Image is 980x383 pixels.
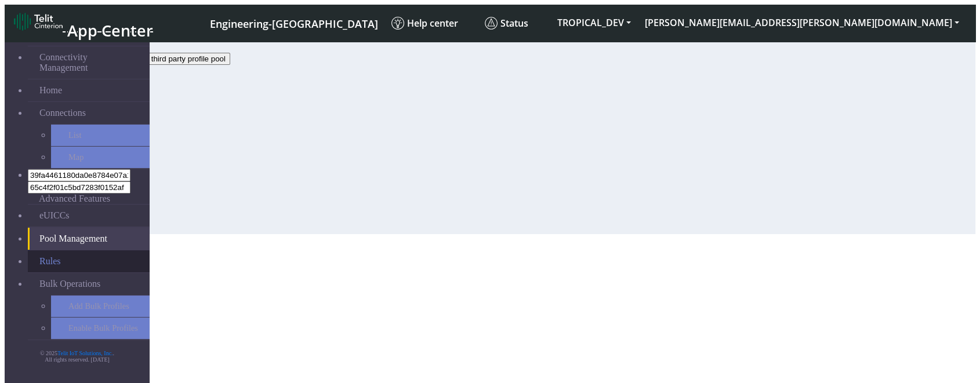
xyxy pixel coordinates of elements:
a: App Center [14,9,151,37]
span: Connections [39,108,86,118]
button: Create third party profile pool [121,53,230,65]
a: Connections [28,102,150,124]
a: eUICCs [28,205,150,227]
a: List [51,125,150,146]
span: Create third party profile pool [126,54,226,63]
button: TROPICAL_DEV [550,12,638,33]
span: Map [68,152,84,162]
a: Your current platform instance [209,12,378,34]
a: Connectivity Management [28,46,150,79]
a: Status [480,12,550,34]
a: Map [51,147,150,168]
button: [PERSON_NAME][EMAIL_ADDRESS][PERSON_NAME][DOMAIN_NAME] [638,12,966,33]
div: 10 [77,222,830,234]
img: status.svg [485,17,498,30]
div: Pools [77,42,830,53]
span: List [68,130,81,140]
a: Help center [387,12,480,34]
img: logo-telit-cinterion-gw-new.png [14,12,63,31]
span: Help center [391,17,458,30]
a: Home [28,79,150,101]
a: Pool Management [28,228,150,250]
span: Advanced Features [39,194,110,204]
span: Status [485,17,528,30]
span: Engineering-[GEOGRAPHIC_DATA] [210,17,378,31]
span: App Center [67,20,153,41]
img: knowledge.svg [391,17,404,30]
